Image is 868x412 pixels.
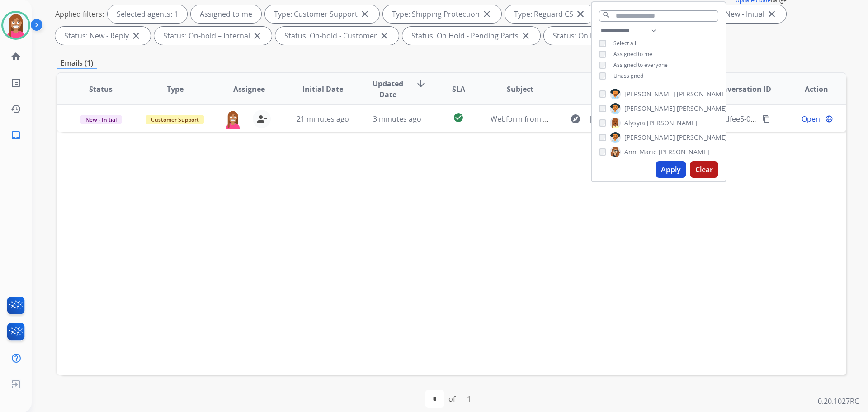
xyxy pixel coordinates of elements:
[520,30,531,41] mat-icon: close
[275,27,399,45] div: Status: On-hold - Customer
[772,73,846,105] th: Action
[590,114,683,124] span: [EMAIL_ADDRESS][DOMAIN_NAME]
[3,13,28,38] img: avatar
[146,115,204,124] span: Customer Support
[302,84,343,95] span: Initial Date
[656,161,686,178] button: Apply
[613,61,668,69] span: Assigned to everyone
[825,115,833,123] mat-icon: language
[10,130,21,141] mat-icon: inbox
[55,27,151,45] div: Status: New - Reply
[575,9,586,19] mat-icon: close
[624,118,645,128] span: Alysyia
[802,114,820,124] span: Open
[191,5,261,23] div: Assigned to me
[154,27,272,45] div: Status: On-hold – Internal
[252,30,263,41] mat-icon: close
[677,133,727,142] span: [PERSON_NAME]
[224,110,242,129] img: agent-avatar
[453,112,464,123] mat-icon: check_circle
[10,104,21,114] mat-icon: history
[233,84,265,95] span: Assignee
[690,161,718,178] button: Clear
[624,104,675,113] span: [PERSON_NAME]
[265,5,379,23] div: Type: Customer Support
[677,104,727,113] span: [PERSON_NAME]
[402,27,540,45] div: Status: On Hold - Pending Parts
[624,147,657,156] span: Ann_Marie
[762,115,770,123] mat-icon: content_copy
[368,78,409,100] span: Updated Date
[691,5,786,23] div: Status: New - Initial
[613,72,643,80] span: Unassigned
[818,396,859,407] p: 0.20.1027RC
[481,9,492,19] mat-icon: close
[613,39,636,47] span: Select all
[379,30,390,41] mat-icon: close
[167,84,184,95] span: Type
[108,5,187,23] div: Selected agents: 1
[448,393,455,404] div: of
[10,51,21,62] mat-icon: home
[256,114,267,124] mat-icon: person_remove
[624,133,675,142] span: [PERSON_NAME]
[131,30,142,41] mat-icon: close
[57,57,97,69] p: Emails (1)
[55,9,104,19] p: Applied filters:
[647,118,698,128] span: [PERSON_NAME]
[452,84,465,95] span: SLA
[505,5,595,23] div: Type: Reguard CS
[613,50,652,58] span: Assigned to me
[415,78,426,89] mat-icon: arrow_downward
[624,90,675,99] span: [PERSON_NAME]
[10,77,21,88] mat-icon: list_alt
[359,9,370,19] mat-icon: close
[507,84,533,95] span: Subject
[460,390,478,408] div: 1
[659,147,709,156] span: [PERSON_NAME]
[373,114,421,124] span: 3 minutes ago
[383,5,501,23] div: Type: Shipping Protection
[297,114,349,124] span: 21 minutes ago
[491,114,695,124] span: Webform from [EMAIL_ADDRESS][DOMAIN_NAME] on [DATE]
[766,9,777,19] mat-icon: close
[544,27,665,45] div: Status: On Hold - Servicers
[89,84,113,95] span: Status
[713,84,771,95] span: Conversation ID
[677,90,727,99] span: [PERSON_NAME]
[570,114,581,124] mat-icon: explore
[80,115,122,124] span: New - Initial
[602,11,610,19] mat-icon: search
